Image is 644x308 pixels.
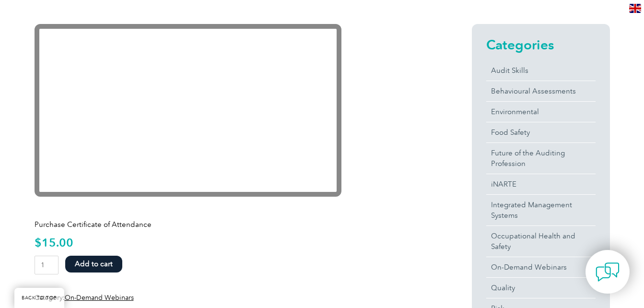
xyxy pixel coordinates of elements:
[486,278,596,298] a: Quality
[486,81,596,101] a: Behavioural Assessments
[35,236,73,249] bdi: 15.00
[486,37,596,52] h2: Categories
[35,24,341,197] iframe: YouTube video player
[486,102,596,122] a: Environmental
[35,219,437,230] p: Purchase Certificate of Attendance
[486,174,596,194] a: iNARTE
[486,257,596,277] a: On-Demand Webinars
[486,195,596,225] a: Integrated Management Systems
[35,236,42,249] span: $
[486,143,596,174] a: Future of the Auditing Profession
[629,4,641,13] img: en
[486,122,596,142] a: Food Safety
[596,260,620,284] img: contact-chat.png
[35,256,59,274] input: Product quantity
[65,294,134,302] a: On-Demand Webinars
[486,226,596,257] a: Occupational Health and Safety
[14,288,64,308] a: BACK TO TOP
[486,60,596,81] a: Audit Skills
[35,294,134,302] span: Category:
[65,256,122,272] button: Add to cart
